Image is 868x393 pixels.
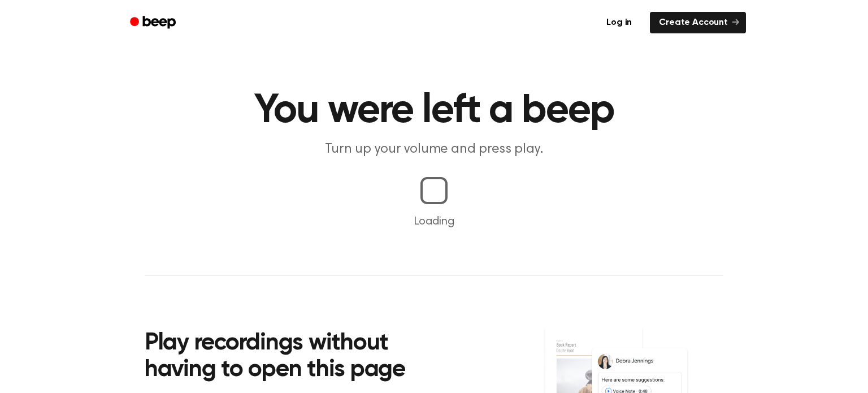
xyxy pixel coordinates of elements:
[217,140,651,159] p: Turn up your volume and press play.
[595,10,643,36] a: Log in
[14,213,854,230] p: Loading
[145,330,449,384] h2: Play recordings without having to open this page
[122,12,186,34] a: Beep
[145,90,723,131] h1: You were left a beep
[650,12,746,33] a: Create Account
